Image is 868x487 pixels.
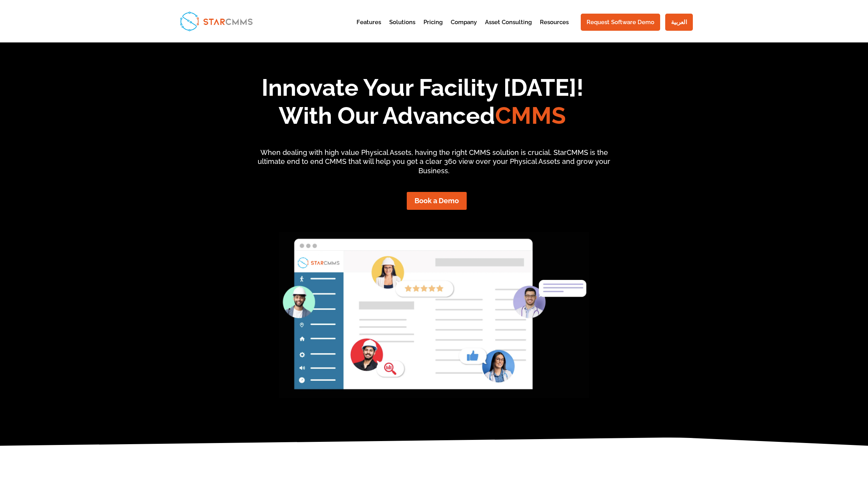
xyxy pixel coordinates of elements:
a: Features [357,19,381,39]
h1: Innovate Your Facility [DATE]! With Our Advanced [152,74,692,134]
a: Book a Demo [407,192,467,209]
a: Pricing [423,19,443,39]
a: العربية [665,14,693,31]
a: Request Software Demo [581,14,660,31]
p: When dealing with high value Physical Assets, having the right CMMS solution is crucial. StarCMMS... [251,148,618,176]
a: Asset Consulting [485,19,532,39]
img: StarCMMS [177,8,256,34]
a: Resources [540,19,569,39]
a: Solutions [389,19,415,39]
img: Aladdin-header2 (1) [279,229,589,398]
span: CMMS [495,102,566,129]
a: Company [451,19,477,39]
